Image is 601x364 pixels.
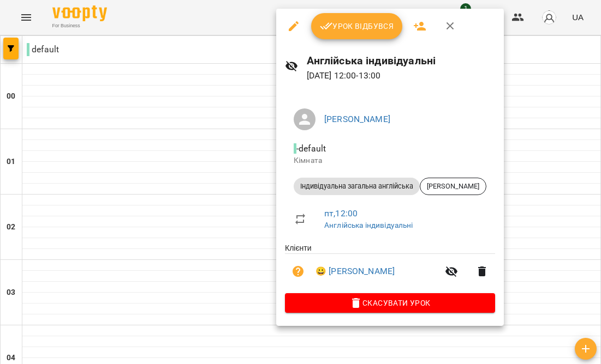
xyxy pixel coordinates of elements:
[307,69,495,82] p: [DATE] 12:00 - 13:00
[307,52,495,69] h6: Англійська індивідуальні
[324,208,358,219] a: пт , 12:00
[316,265,395,278] a: 😀 [PERSON_NAME]
[294,296,486,310] span: Скасувати Урок
[294,143,328,154] span: - default
[285,258,311,284] button: Візит ще не сплачено. Додати оплату?
[420,181,486,191] span: [PERSON_NAME]
[320,20,394,33] span: Урок відбувся
[285,293,495,313] button: Скасувати Урок
[285,242,495,293] ul: Клієнти
[294,155,486,166] p: Кімната
[420,178,486,195] div: [PERSON_NAME]
[324,221,413,229] a: Англійська індивідуальні
[311,13,403,39] button: Урок відбувся
[294,181,420,191] span: Індивідуальна загальна англійська
[324,114,390,124] a: [PERSON_NAME]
